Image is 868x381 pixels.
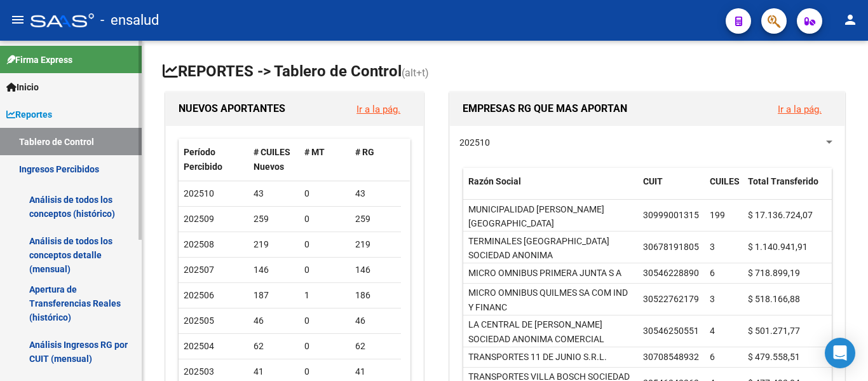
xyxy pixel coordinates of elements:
span: $ 17.136.724,07 [748,210,813,220]
span: $ 479.558,51 [748,352,800,362]
div: 0 [304,212,345,226]
div: 1 [304,288,345,303]
div: MICRO OMNIBUS QUILMES SA COM IND Y FINANC [468,286,633,315]
datatable-header-cell: # MT [299,139,350,181]
div: TERMINALES [GEOGRAPHIC_DATA] SOCIEDAD ANONIMA [468,234,633,263]
a: Ir a la pág. [778,104,822,115]
span: 202503 [184,366,214,377]
div: 146 [355,263,396,277]
div: TRANSPORTES 11 DE JUNIO S.R.L. [468,350,607,364]
datatable-header-cell: # RG [350,139,401,181]
span: NUEVOS APORTANTES [179,102,285,114]
span: Firma Express [6,53,72,67]
div: 62 [254,339,294,354]
span: 202506 [184,290,214,300]
span: Inicio [6,80,39,94]
div: 30999001315 [643,208,699,223]
span: - ensalud [100,6,159,34]
datatable-header-cell: Período Percibido [179,139,248,181]
span: $ 518.166,88 [748,294,800,304]
div: 62 [355,339,396,354]
span: Razón Social [468,176,521,186]
span: # RG [355,147,374,157]
span: # CUILES Nuevos [254,147,290,172]
div: 41 [355,364,396,379]
span: 202505 [184,315,214,326]
span: 6 [710,352,715,362]
span: 4 [710,326,715,336]
div: 259 [355,212,396,226]
span: $ 718.899,19 [748,268,800,278]
div: 30546250551 [643,324,699,338]
datatable-header-cell: # CUILES Nuevos [248,139,299,181]
div: 41 [254,364,294,379]
a: Ir a la pág. [356,104,400,115]
span: Reportes [6,107,52,121]
div: LA CENTRAL DE [PERSON_NAME] SOCIEDAD ANONIMA COMERCIAL [468,317,633,347]
datatable-header-cell: Total Transferido [743,168,832,210]
div: 43 [254,186,294,201]
mat-icon: person [843,12,858,27]
span: 202510 [184,188,214,198]
span: 202504 [184,341,214,351]
div: 0 [304,314,345,328]
div: 259 [254,212,294,226]
div: 187 [254,288,294,303]
div: MICRO OMNIBUS PRIMERA JUNTA S A [468,266,621,281]
datatable-header-cell: CUIT [638,168,705,210]
div: 43 [355,186,396,201]
datatable-header-cell: Razón Social [463,168,638,210]
div: MUNICIPALIDAD [PERSON_NAME][GEOGRAPHIC_DATA] [468,202,633,232]
span: CUILES [710,176,740,186]
span: 3 [710,242,715,252]
div: 0 [304,339,345,354]
div: 0 [304,237,345,252]
div: 0 [304,186,345,201]
span: Total Transferido [748,176,818,186]
div: 46 [254,314,294,328]
span: CUIT [643,176,663,186]
span: 202508 [184,239,214,249]
span: $ 1.140.941,91 [748,242,808,252]
div: Open Intercom Messenger [825,338,855,368]
span: (alt+t) [402,67,429,79]
span: EMPRESAS RG QUE MAS APORTAN [463,102,627,114]
span: 202510 [459,137,490,148]
span: $ 501.271,77 [748,326,800,336]
h1: REPORTES -> Tablero de Control [163,61,848,83]
datatable-header-cell: CUILES [705,168,743,210]
span: 3 [710,294,715,304]
span: 6 [710,268,715,278]
div: 146 [254,263,294,277]
mat-icon: menu [10,12,25,27]
div: 0 [304,364,345,379]
div: 30546228890 [643,266,699,281]
div: 30678191805 [643,240,699,254]
div: 30708548932 [643,350,699,364]
span: 199 [710,210,725,220]
div: 0 [304,263,345,277]
span: 202507 [184,265,214,275]
div: 30522762179 [643,292,699,307]
div: 186 [355,288,396,303]
div: 46 [355,314,396,328]
div: 219 [254,237,294,252]
div: 219 [355,237,396,252]
span: 202509 [184,214,214,224]
span: Período Percibido [184,147,222,172]
button: Ir a la pág. [346,97,410,121]
button: Ir a la pág. [768,97,832,121]
span: # MT [304,147,325,157]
